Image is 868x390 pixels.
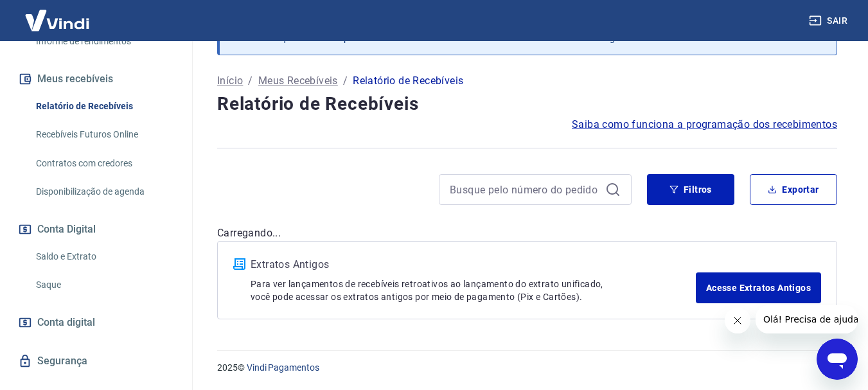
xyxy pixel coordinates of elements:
[817,339,858,380] iframe: Botão para abrir a janela de mensagens
[258,73,338,89] a: Meus Recebíveis
[450,180,600,199] input: Busque pelo número do pedido
[756,305,858,333] iframe: Mensagem da empresa
[15,215,177,244] button: Conta Digital
[37,314,95,332] span: Conta digital
[15,1,99,40] img: Vindi
[8,9,108,19] span: Olá! Precisa de ajuda?
[725,308,750,333] iframe: Fechar mensagem
[806,9,853,33] button: Sair
[248,73,252,89] p: /
[572,117,837,132] a: Saiba como funciona a programação dos recebimentos
[31,28,177,55] a: Informe de rendimentos
[233,258,245,270] img: ícone
[31,272,177,298] a: Saque
[251,278,696,303] p: Para ver lançamentos de recebíveis retroativos ao lançamento do extrato unificado, você pode aces...
[15,308,177,337] a: Conta digital
[31,179,177,205] a: Disponibilização de agenda
[15,347,177,375] a: Segurança
[251,257,696,272] p: Extratos Antigos
[750,174,837,205] button: Exportar
[31,244,177,270] a: Saldo e Extrato
[353,73,463,89] p: Relatório de Recebíveis
[217,73,243,89] a: Início
[217,361,837,375] p: 2025 ©
[31,121,177,148] a: Recebíveis Futuros Online
[343,73,348,89] p: /
[696,272,821,303] a: Acesse Extratos Antigos
[31,150,177,177] a: Contratos com credores
[217,91,837,117] h4: Relatório de Recebíveis
[15,65,177,93] button: Meus recebíveis
[647,174,734,205] button: Filtros
[217,226,837,241] p: Carregando...
[31,93,177,120] a: Relatório de Recebíveis
[247,362,319,373] a: Vindi Pagamentos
